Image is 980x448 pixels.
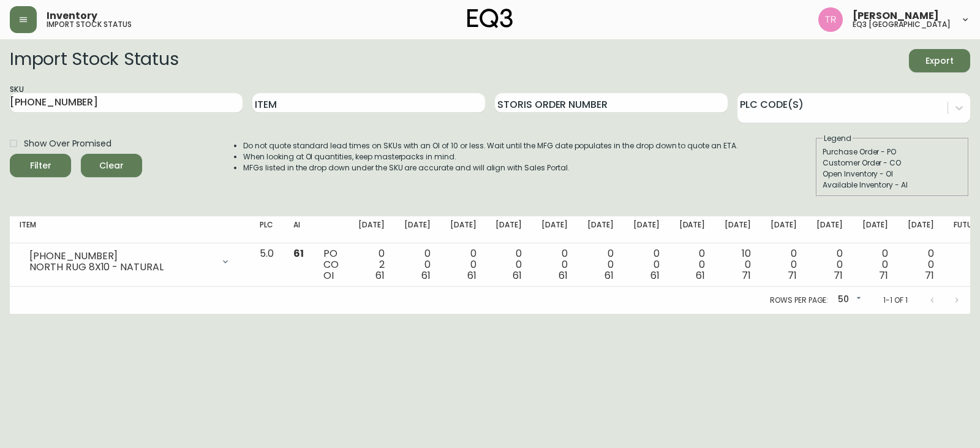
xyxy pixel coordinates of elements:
[587,248,614,281] div: 0 0
[394,216,440,243] th: [DATE]
[788,268,797,283] span: 71
[862,248,889,281] div: 0 0
[605,268,614,283] span: 61
[243,151,738,162] li: When looking at OI quantities, keep masterpacks in mind.
[823,158,962,169] div: Customer Order - CO
[816,248,843,281] div: 0 0
[853,11,939,21] span: [PERSON_NAME]
[30,158,51,173] div: Filter
[742,268,751,283] span: 71
[358,248,385,281] div: 0 2
[559,268,568,283] span: 61
[47,11,97,21] span: Inventory
[541,248,568,281] div: 0 0
[818,7,843,32] img: 214b9049a7c64896e5c13e8f38ff7a87
[20,248,240,275] div: [PHONE_NUMBER]NORTH RUG 8X10 - NATURAL
[823,180,962,191] div: Available Inventory - AI
[349,216,394,243] th: [DATE]
[834,268,843,283] span: 71
[293,246,304,260] span: 61
[91,158,132,173] span: Clear
[770,295,828,306] p: Rows per page:
[823,146,962,158] div: Purchase Order - PO
[883,295,908,306] p: 1-1 of 1
[853,216,899,243] th: [DATE]
[29,262,213,273] div: NORTH RUG 8X10 - NATURAL
[513,268,522,283] span: 61
[24,137,111,150] span: Show Over Promised
[10,49,178,72] h2: Import Stock Status
[243,162,738,173] li: MFGs listed in the drop down under the SKU are accurate and will align with Sales Portal.
[909,49,970,72] button: Export
[833,290,864,310] div: 50
[375,268,385,283] span: 61
[440,216,486,243] th: [DATE]
[715,216,761,243] th: [DATE]
[323,268,334,283] span: OI
[323,248,339,281] div: PO CO
[467,268,477,283] span: 61
[919,53,960,69] span: Export
[898,216,944,243] th: [DATE]
[532,216,578,243] th: [DATE]
[761,216,807,243] th: [DATE]
[250,216,284,243] th: PLC
[450,248,477,281] div: 0 0
[421,268,431,283] span: 61
[650,268,660,283] span: 61
[696,268,705,283] span: 61
[47,21,132,28] h5: import stock status
[624,216,669,243] th: [DATE]
[243,140,738,151] li: Do not quote standard lead times on SKUs with an OI of 10 or less. Wait until the MFG date popula...
[633,248,660,281] div: 0 0
[10,216,250,243] th: Item
[81,154,142,177] button: Clear
[404,248,431,281] div: 0 0
[908,248,934,281] div: 0 0
[954,248,980,281] div: 0 0
[486,216,532,243] th: [DATE]
[10,154,71,177] button: Filter
[853,21,951,28] h5: eq3 [GEOGRAPHIC_DATA]
[578,216,624,243] th: [DATE]
[823,169,962,180] div: Open Inventory - OI
[823,133,853,144] legend: Legend
[725,248,751,281] div: 10 0
[807,216,853,243] th: [DATE]
[879,268,888,283] span: 71
[250,243,284,287] td: 5.0
[467,9,513,28] img: logo
[284,216,314,243] th: AI
[496,248,522,281] div: 0 0
[679,248,706,281] div: 0 0
[771,248,797,281] div: 0 0
[925,268,934,283] span: 71
[29,251,213,262] div: [PHONE_NUMBER]
[669,216,715,243] th: [DATE]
